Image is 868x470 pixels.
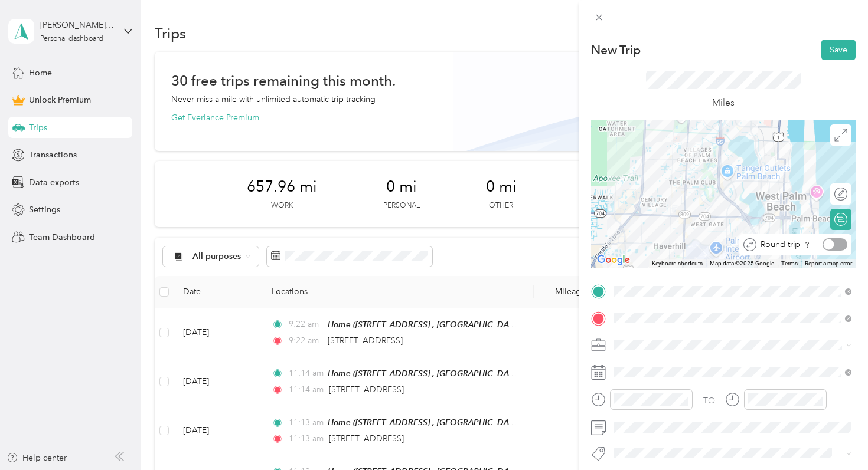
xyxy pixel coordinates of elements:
iframe: Everlance-gr Chat Button Frame [802,404,868,470]
div: TO [703,395,715,407]
a: Open this area in Google Maps (opens a new window) [594,252,633,268]
span: Map data ©2025 Google [710,260,774,267]
p: Miles [712,96,735,110]
a: Report a map error [805,260,852,267]
button: Save [821,40,856,60]
img: Google [594,252,633,268]
button: Keyboard shortcuts [652,259,703,268]
a: Terms (opens in new tab) [781,260,798,267]
p: New Trip [591,42,641,58]
span: Round trip [761,241,800,249]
